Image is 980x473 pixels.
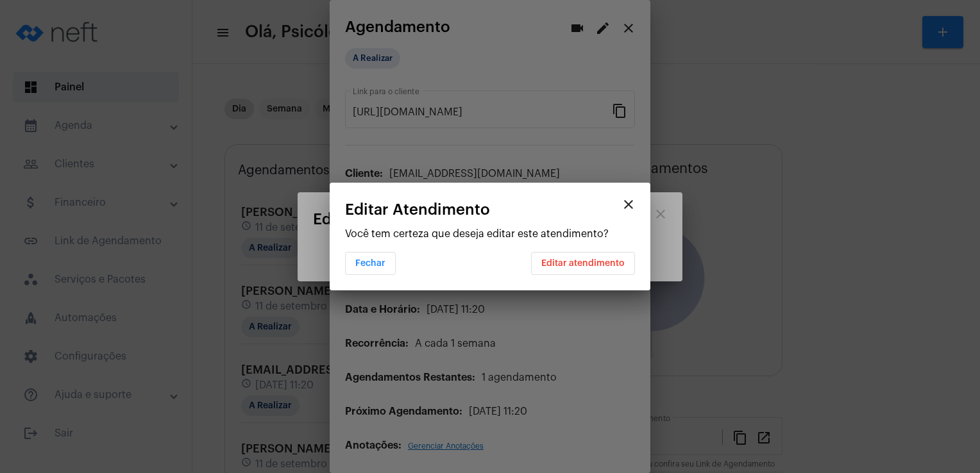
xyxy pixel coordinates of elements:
[345,201,490,218] span: Editar Atendimento
[621,197,636,212] mat-icon: close
[345,252,396,275] button: Fechar
[355,259,385,268] span: Fechar
[345,228,635,240] p: Você tem certeza que deseja editar este atendimento?
[541,259,625,268] span: Editar atendimento
[531,252,635,275] button: Editar atendimento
